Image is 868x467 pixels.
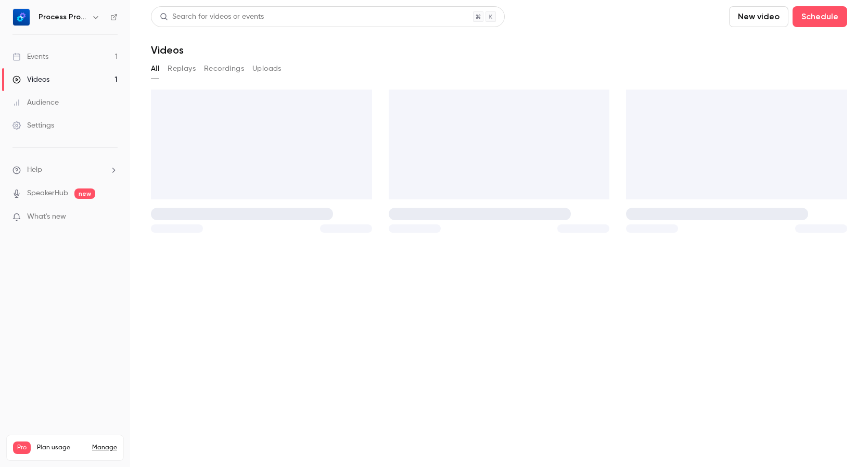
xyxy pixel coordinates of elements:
[160,11,264,22] div: Search for videos or events
[151,6,847,461] section: Videos
[12,120,54,131] div: Settings
[151,60,159,77] button: All
[12,52,48,62] div: Events
[204,60,244,77] button: Recordings
[92,444,117,452] a: Manage
[105,212,118,222] iframe: Noticeable Trigger
[151,44,184,56] h1: Videos
[27,211,66,222] span: What's new
[12,165,118,175] li: help-dropdown-opener
[12,74,49,85] div: Videos
[168,60,196,77] button: Replays
[13,9,30,26] img: Process Pro Consulting
[74,188,95,199] span: new
[39,12,87,22] h6: Process Pro Consulting
[252,60,282,77] button: Uploads
[27,165,42,175] span: Help
[13,441,31,454] span: Pro
[37,444,86,452] span: Plan usage
[27,188,68,199] a: SpeakerHub
[729,6,788,27] button: New video
[793,6,847,27] button: Schedule
[12,97,59,108] div: Audience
